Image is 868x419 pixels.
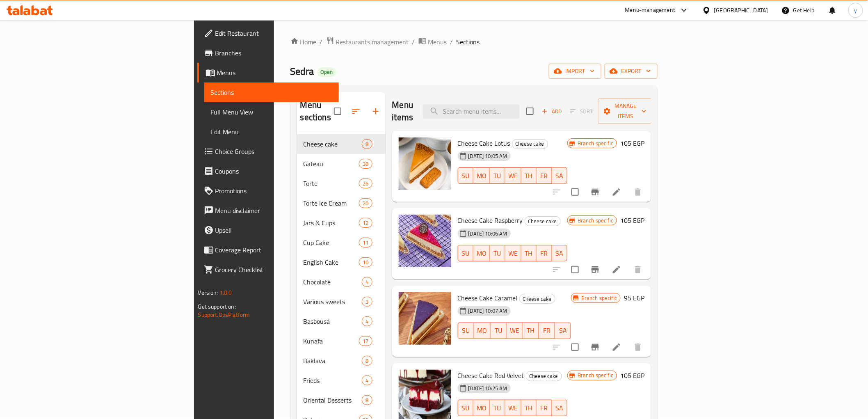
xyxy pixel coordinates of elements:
[211,127,332,137] span: Edit Menu
[539,105,565,118] button: Add
[585,260,605,279] button: Branch-specific-item
[477,170,487,182] span: MO
[540,170,549,182] span: FR
[297,272,386,292] div: Chocolate4
[359,337,372,345] span: 17
[362,396,372,404] span: 8
[297,311,386,331] div: Basbousa4
[555,323,571,339] button: SA
[304,159,359,169] span: Gateau
[304,336,359,346] span: Kunafa
[539,323,555,339] button: FR
[566,183,584,201] span: Select to update
[465,307,511,315] span: [DATE] 10:07 AM
[473,245,490,261] button: MO
[215,28,332,38] span: Edit Restaurant
[304,356,362,366] div: Baklava
[491,323,507,339] button: TU
[304,257,359,267] span: English Cake
[521,245,537,261] button: TH
[362,297,372,307] div: items
[297,390,386,410] div: Oriental Desserts8
[412,37,415,47] li: /
[399,137,451,190] img: Cheese Cake Lotus
[625,5,676,15] div: Menu-management
[509,170,518,182] span: WE
[219,287,232,298] span: 1.0.0
[304,395,362,405] div: Oriental Desserts
[217,68,332,78] span: Menus
[574,217,617,224] span: Branch specific
[204,122,339,142] a: Edit Menu
[359,199,372,207] span: 20
[197,23,339,43] a: Edit Restaurant
[304,375,362,385] span: Frieds
[304,238,359,247] span: Cup Cake
[304,316,362,326] div: Basbousa
[574,371,617,379] span: Branch specific
[297,351,386,371] div: Baklava8
[197,181,339,201] a: Promotions
[329,103,346,120] span: Select all sections
[507,323,523,339] button: WE
[362,140,372,148] span: 8
[197,63,339,82] a: Menus
[585,337,605,357] button: Branch-specific-item
[197,142,339,161] a: Choice Groups
[359,238,372,247] div: items
[465,385,511,392] span: [DATE] 10:25 AM
[474,323,491,339] button: MO
[359,179,372,188] div: items
[612,265,621,275] a: Edit menu item
[418,37,447,47] a: Menus
[359,198,372,208] div: items
[197,220,339,240] a: Upsell
[304,139,362,149] span: Cheese cake
[512,139,548,149] div: Cheese cake
[509,247,518,259] span: WE
[458,214,523,227] span: Cheese Cake Raspberry
[392,99,413,124] h2: Menu items
[611,66,651,76] span: export
[458,400,473,416] button: SU
[598,98,653,124] button: Manage items
[510,325,519,337] span: WE
[362,278,372,286] span: 4
[304,179,359,188] div: Torte
[297,233,386,252] div: Cup Cake11
[565,105,598,118] span: Select section first
[477,247,487,259] span: MO
[458,323,474,339] button: SU
[505,400,521,416] button: WE
[198,309,250,320] a: Support.OpsPlatform
[461,247,470,259] span: SU
[612,342,621,352] a: Edit menu item
[540,402,549,414] span: FR
[346,101,366,121] span: Sort sections
[362,277,372,287] div: items
[854,6,857,15] span: y
[555,402,564,414] span: SA
[505,167,521,184] button: WE
[526,371,562,381] div: Cheese cake
[399,292,451,345] img: Cheese Cake Caramel
[215,245,332,255] span: Coverage Report
[537,245,552,261] button: FR
[359,257,372,267] div: items
[359,160,372,168] span: 38
[297,213,386,233] div: Jars & Cups12
[215,206,332,215] span: Menu disclaimer
[304,218,359,228] div: Jars & Cups
[465,152,511,160] span: [DATE] 10:05 AM
[555,247,564,259] span: SA
[521,167,537,184] button: TH
[490,245,505,261] button: TU
[585,182,605,202] button: Branch-specific-item
[326,37,409,47] a: Restaurants management
[566,339,584,356] span: Select to update
[458,292,518,304] span: Cheese Cake Caramel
